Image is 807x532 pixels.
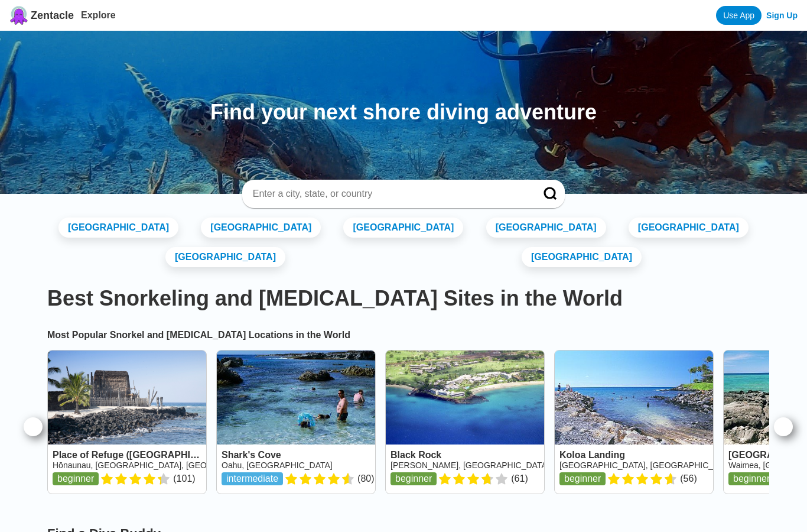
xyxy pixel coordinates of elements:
h2: Most Popular Snorkel and [MEDICAL_DATA] Locations in the World [47,330,760,340]
a: [GEOGRAPHIC_DATA] [201,218,321,238]
span: Zentacle [31,9,74,22]
input: Enter a city, state, or country [252,188,527,200]
a: [GEOGRAPHIC_DATA] [629,218,749,238]
a: [GEOGRAPHIC_DATA] [486,218,606,238]
a: Use App [716,6,762,25]
a: [GEOGRAPHIC_DATA] [522,247,642,267]
a: [GEOGRAPHIC_DATA] [58,218,178,238]
h1: Best Snorkeling and [MEDICAL_DATA] Sites in the World [47,286,760,311]
a: Zentacle logoZentacle [9,6,74,25]
a: Explore [81,10,116,20]
a: [GEOGRAPHIC_DATA] [165,247,285,267]
img: right caret [776,420,790,434]
a: [GEOGRAPHIC_DATA] [343,218,463,238]
img: left caret [26,420,40,434]
a: Sign Up [766,11,798,20]
img: Zentacle logo [9,6,28,25]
